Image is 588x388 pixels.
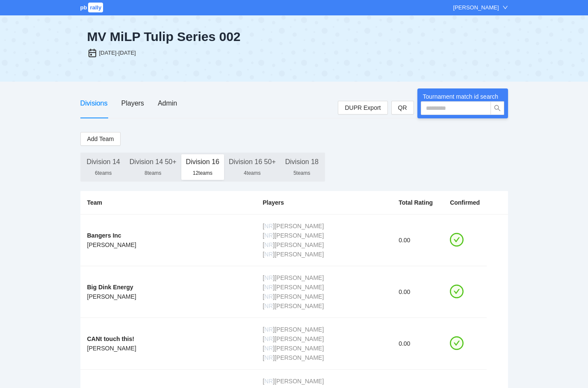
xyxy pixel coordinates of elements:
[345,101,381,114] span: DUPR Export
[263,231,385,240] div: [ ] [PERSON_NAME]
[263,353,385,362] div: [ ] [PERSON_NAME]
[264,223,273,229] span: NR
[264,232,273,239] span: NR
[264,303,273,309] span: NR
[99,49,136,57] div: [DATE]-[DATE]
[87,240,249,250] div: [PERSON_NAME]
[450,285,464,298] span: check-circle
[263,301,385,311] div: [ ] [PERSON_NAME]
[263,273,385,282] div: [ ] [PERSON_NAME]
[80,98,108,109] div: Divisions
[264,345,273,352] span: NR
[80,132,121,146] button: Add Team
[87,282,249,292] div: Big Dink Energy
[263,221,385,231] div: [ ] [PERSON_NAME]
[399,288,410,295] span: 0.00
[421,92,505,101] div: Tournament match id search
[87,198,249,207] div: Team
[399,198,436,207] div: Total Rating
[285,170,319,176] div: 5 teams
[263,282,385,292] div: [ ] [PERSON_NAME]
[491,105,504,112] span: search
[453,3,499,12] div: [PERSON_NAME]
[130,154,177,170] div: Division 14 50+
[87,154,120,170] div: Division 14
[263,334,385,344] div: [ ] [PERSON_NAME]
[263,240,385,250] div: [ ] [PERSON_NAME]
[263,250,385,259] div: [ ] [PERSON_NAME]
[398,103,407,112] span: QR
[121,98,144,109] div: Players
[264,326,273,333] span: NR
[285,154,319,170] div: Division 18
[264,354,273,361] span: NR
[186,154,219,170] div: Division 16
[263,344,385,353] div: [ ] [PERSON_NAME]
[229,170,276,176] div: 4 teams
[450,198,480,207] div: Confirmed
[80,4,87,11] span: pb
[88,3,103,12] span: rally
[450,233,464,247] span: check-circle
[264,284,273,291] span: NR
[186,170,219,176] div: 12 teams
[263,376,385,386] div: [ ] [PERSON_NAME]
[87,170,120,176] div: 6 teams
[87,292,249,301] div: [PERSON_NAME]
[130,170,177,176] div: 8 teams
[87,29,330,44] div: MV MiLP Tulip Series 002
[391,101,414,115] button: QR
[490,101,504,115] button: search
[263,292,385,301] div: [ ] [PERSON_NAME]
[264,241,273,248] span: NR
[263,325,385,334] div: [ ] [PERSON_NAME]
[264,251,273,258] span: NR
[450,336,464,350] span: check-circle
[264,293,273,300] span: NR
[264,378,273,385] span: NR
[264,335,273,342] span: NR
[87,344,249,353] div: [PERSON_NAME]
[263,198,385,207] div: Players
[87,231,249,240] div: Bangers Inc
[399,340,410,347] span: 0.00
[399,237,410,244] span: 0.00
[158,98,177,109] div: Admin
[264,274,273,281] span: NR
[87,134,114,144] span: Add Team
[229,154,276,170] div: Division 16 50+
[502,5,508,10] span: down
[338,101,387,115] a: DUPR Export
[80,4,105,11] a: pbrally
[87,334,249,344] div: CANt touch this!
